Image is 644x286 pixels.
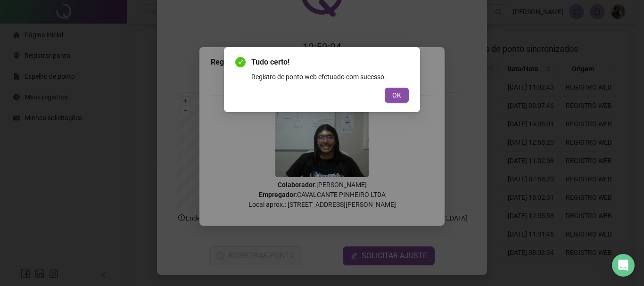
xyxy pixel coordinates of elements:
span: check-circle [235,57,246,67]
span: Tudo certo! [251,57,409,68]
div: Registro de ponto web efetuado com sucesso. [251,72,409,82]
span: OK [392,90,401,100]
div: Open Intercom Messenger [612,254,635,277]
button: OK [385,88,409,103]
